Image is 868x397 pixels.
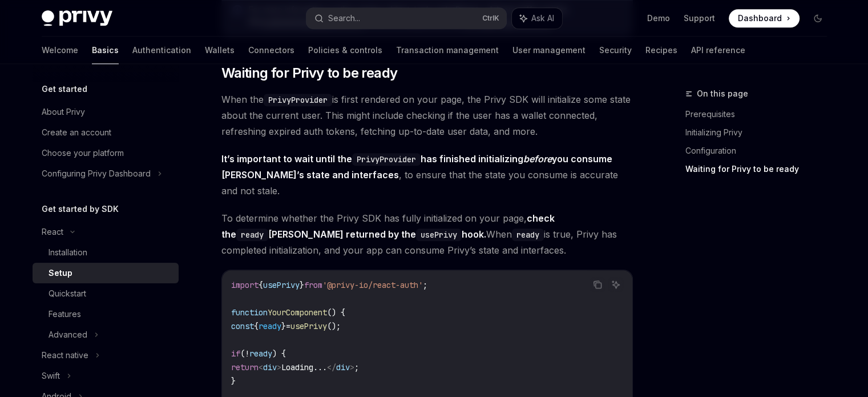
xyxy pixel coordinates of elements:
[306,8,506,29] button: Search...CtrlK
[259,280,263,290] span: {
[231,321,254,331] span: const
[272,348,286,359] span: ) {
[685,105,836,123] a: Prerequisites
[231,307,268,318] span: function
[685,142,836,160] a: Configuration
[42,105,85,119] div: About Privy
[308,37,382,64] a: Policies & controls
[300,280,304,290] span: }
[259,321,281,331] span: ready
[286,321,290,331] span: =
[645,37,677,64] a: Recipes
[512,8,562,29] button: Ask AI
[33,102,179,122] a: About Privy
[132,37,191,64] a: Authentication
[49,328,87,342] div: Advanced
[42,167,151,181] div: Configuring Privy Dashboard
[42,225,63,239] div: React
[264,94,332,106] code: PrivyProvider
[327,362,336,372] span: </
[590,277,605,292] button: Copy the contents from the code block
[33,304,179,324] a: Features
[42,37,78,64] a: Welcome
[281,321,286,331] span: }
[263,362,277,372] span: div
[42,202,119,216] h5: Get started by SDK
[304,280,322,290] span: from
[423,280,427,290] span: ;
[42,369,60,383] div: Swift
[482,14,499,23] span: Ctrl K
[33,143,179,163] a: Choose your platform
[49,287,86,300] div: Quickstart
[231,348,240,359] span: if
[42,348,88,362] div: React native
[231,280,259,290] span: import
[354,362,359,372] span: ;
[254,321,259,331] span: {
[691,37,745,64] a: API reference
[396,37,499,64] a: Transaction management
[336,362,350,372] span: div
[647,13,670,24] a: Demo
[42,82,87,96] h5: Get started
[221,91,633,139] span: When the is first rendered on your page, the Privy SDK will initialize some state about the curre...
[277,362,281,372] span: >
[259,362,263,372] span: <
[263,280,300,290] span: usePrivy
[531,13,554,24] span: Ask AI
[245,348,249,359] span: !
[328,11,360,25] div: Search...
[697,87,748,101] span: On this page
[729,9,800,27] a: Dashboard
[42,146,124,160] div: Choose your platform
[49,307,81,321] div: Features
[268,307,327,318] span: YourComponent
[685,123,836,142] a: Initializing Privy
[290,321,327,331] span: usePrivy
[684,13,715,24] a: Support
[248,37,294,64] a: Connectors
[92,37,119,64] a: Basics
[523,153,552,165] em: before
[221,153,612,181] strong: It’s important to wait until the has finished initializing you consume [PERSON_NAME]’s state and ...
[231,376,236,386] span: }
[281,362,327,372] span: Loading...
[352,153,421,166] code: PrivyProvider
[49,246,87,259] div: Installation
[599,37,632,64] a: Security
[685,160,836,178] a: Waiting for Privy to be ready
[221,64,398,82] span: Waiting for Privy to be ready
[231,362,259,372] span: return
[322,280,423,290] span: '@privy-io/react-auth'
[327,307,345,318] span: () {
[33,122,179,143] a: Create an account
[738,13,782,24] span: Dashboard
[221,210,633,258] span: To determine whether the Privy SDK has fully initialized on your page, When is true, Privy has co...
[809,9,827,27] button: Toggle dark mode
[327,321,341,331] span: ();
[350,362,354,372] span: >
[512,37,586,64] a: User management
[249,348,272,359] span: ready
[205,37,235,64] a: Wallets
[512,228,544,241] code: ready
[42,126,111,139] div: Create an account
[33,263,179,283] a: Setup
[33,242,179,263] a: Installation
[221,151,633,199] span: , to ensure that the state you consume is accurate and not stale.
[608,277,623,292] button: Ask AI
[42,10,112,26] img: dark logo
[49,266,72,280] div: Setup
[33,283,179,304] a: Quickstart
[416,228,462,241] code: usePrivy
[240,348,245,359] span: (
[236,228,268,241] code: ready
